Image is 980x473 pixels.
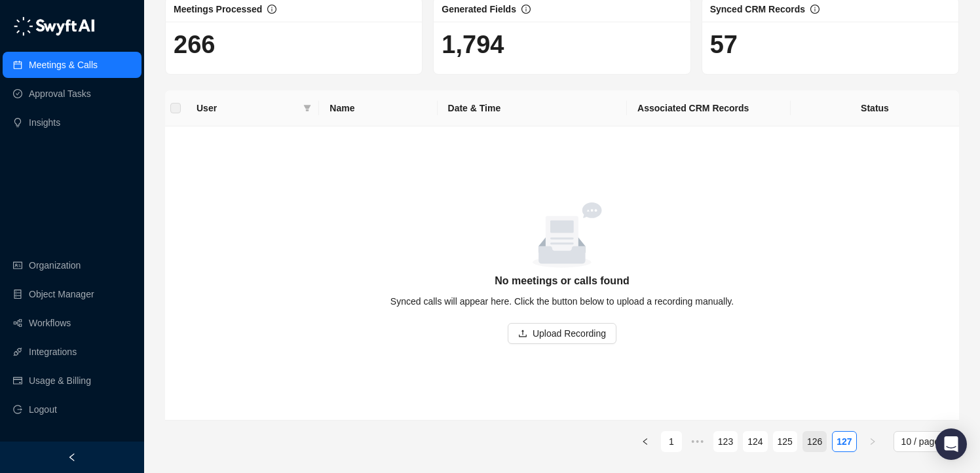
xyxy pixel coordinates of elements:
[29,310,71,336] a: Workflows
[862,431,883,452] button: right
[714,432,737,451] a: 123
[635,431,656,452] li: Previous Page
[438,90,627,126] th: Date & Time
[710,29,951,60] h1: 57
[267,5,276,14] span: info-circle
[29,368,91,394] a: Usage & Billing
[833,432,856,451] a: 127
[29,52,98,78] a: Meetings & Calls
[319,90,437,126] th: Name
[29,396,57,423] span: Logout
[29,109,60,136] a: Insights
[13,16,95,36] img: logo-05li4sbe.png
[803,432,826,451] a: 126
[13,405,22,414] span: logout
[710,4,805,14] span: Synced CRM Records
[29,281,94,307] a: Object Manager
[774,432,797,451] a: 125
[29,81,91,107] a: Approval Tasks
[810,5,820,14] span: info-circle
[627,90,791,126] th: Associated CRM Records
[174,29,414,60] h1: 266
[832,431,856,452] li: 127
[635,431,656,452] button: left
[935,428,967,460] div: Open Intercom Messenger
[303,104,311,112] span: filter
[197,101,298,115] span: User
[901,432,951,451] span: 10 / page
[442,4,516,14] span: Generated Fields
[521,5,531,14] span: info-circle
[174,4,262,14] span: Meetings Processed
[442,29,682,60] h1: 1,794
[713,431,738,452] li: 123
[661,431,682,452] li: 1
[641,438,649,445] span: left
[744,432,766,451] a: 124
[508,323,616,344] button: Upload Recording
[533,326,606,341] span: Upload Recording
[518,329,527,338] span: upload
[67,453,77,462] span: left
[181,273,943,289] h5: No meetings or calls found
[687,431,708,452] li: Previous 5 Pages
[791,90,959,126] th: Status
[773,431,797,452] li: 125
[802,431,827,452] li: 126
[869,438,876,445] span: right
[894,431,959,452] div: Page Size
[743,431,767,452] li: 124
[862,431,883,452] li: Next Page
[29,339,77,365] a: Integrations
[29,252,81,278] a: Organization
[301,98,314,118] span: filter
[687,431,708,452] span: •••
[662,432,681,451] a: 1
[390,296,734,307] span: Synced calls will appear here. Click the button below to upload a recording manually.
